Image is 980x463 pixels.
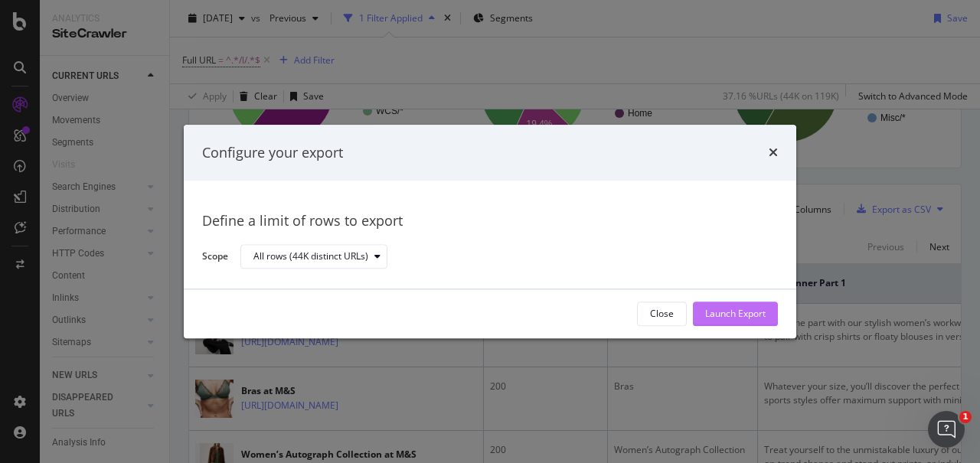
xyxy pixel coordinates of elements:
[202,249,228,266] label: Scope
[184,125,796,338] div: modal
[202,143,343,163] div: Configure your export
[637,302,687,326] button: Close
[253,253,368,262] div: All rows (44K distinct URLs)
[705,308,766,321] div: Launch Export
[769,143,778,163] div: times
[650,308,674,321] div: Close
[240,245,387,269] button: All rows (44K distinct URLs)
[693,302,778,326] button: Launch Export
[202,212,778,232] div: Define a limit of rows to export
[928,411,965,448] iframe: Intercom live chat
[959,411,972,423] span: 1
